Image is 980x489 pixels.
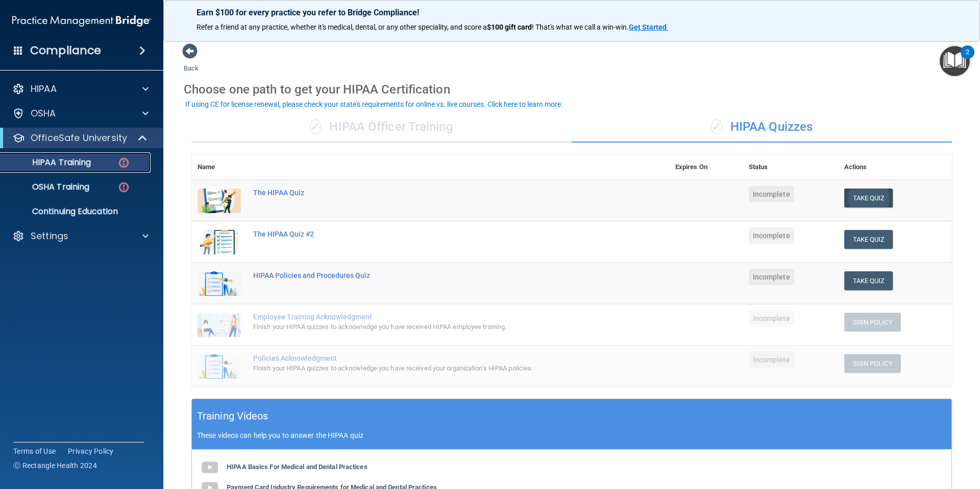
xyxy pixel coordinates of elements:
th: Name [191,155,247,180]
button: Take Quiz [844,230,893,249]
span: Refer a friend at any practice, whether it's medical, dental, or any other speciality, and score a [197,23,487,31]
div: Choose one path to get your HIPAA Certification [184,75,960,104]
div: The HIPAA Quiz [253,189,618,197]
span: ! That's what we call a win-win. [532,23,629,31]
a: HIPAA [12,83,149,95]
span: Ⓒ Rectangle Health 2024 [13,460,97,471]
div: The HIPAA Quiz #2 [253,230,618,238]
p: Continuing Education [7,206,146,217]
b: HIPAA Basics For Medical and Dental Practices [227,463,367,471]
p: OfficeSafe University [31,132,127,144]
span: Incomplete [749,310,794,327]
strong: $100 gift card [487,23,532,31]
p: Settings [31,230,68,242]
img: danger-circle.6113f641.png [117,156,130,169]
strong: Get Started [629,23,667,31]
p: HIPAA Training [7,157,91,168]
p: OSHA [31,107,56,120]
button: If using CE for license renewal, please check your state's requirements for online vs. live cours... [184,99,565,109]
img: danger-circle.6113f641.png [117,181,130,194]
p: These videos can help you to answer the HIPAA quiz [197,431,946,439]
div: 2 [966,52,969,65]
span: ✓ [711,119,722,134]
span: Incomplete [749,352,794,368]
div: Employee Training Acknowledgment [253,313,618,321]
span: ✓ [310,119,321,134]
p: HIPAA [31,83,57,95]
div: HIPAA Policies and Procedures Quiz [253,271,618,280]
a: Terms of Use [13,446,56,456]
img: gray_youtube_icon.38fcd6cc.png [200,457,220,478]
div: Policies Acknowledgment [253,354,618,362]
th: Status [743,155,838,180]
button: Sign Policy [844,354,901,373]
img: PMB logo [12,11,151,31]
div: Finish your HIPAA quizzes to acknowledge you have received HIPAA employee training. [253,321,618,333]
span: Incomplete [749,227,794,244]
button: Take Quiz [844,271,893,290]
a: Settings [12,230,149,242]
div: If using CE for license renewal, please check your state's requirements for online vs. live cours... [185,101,563,108]
h4: Compliance [30,43,101,58]
p: OSHA Training [7,182,89,192]
a: Back [184,52,199,72]
a: Privacy Policy [68,446,114,456]
div: Finish your HIPAA quizzes to acknowledge you have received your organization’s HIPAA policies. [253,362,618,375]
div: HIPAA Officer Training [191,112,572,143]
a: OfficeSafe University [12,132,148,144]
span: Incomplete [749,269,794,285]
a: Get Started [629,23,668,31]
th: Actions [838,155,952,180]
span: Incomplete [749,186,794,202]
th: Expires On [669,155,743,180]
a: OSHA [12,107,149,120]
button: Open Resource Center, 2 new notifications [940,46,970,76]
button: Take Quiz [844,189,893,207]
div: HIPAA Quizzes [572,112,952,143]
h5: Training Videos [197,407,268,425]
button: Sign Policy [844,313,901,332]
p: Earn $100 for every practice you refer to Bridge Compliance! [197,8,947,17]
